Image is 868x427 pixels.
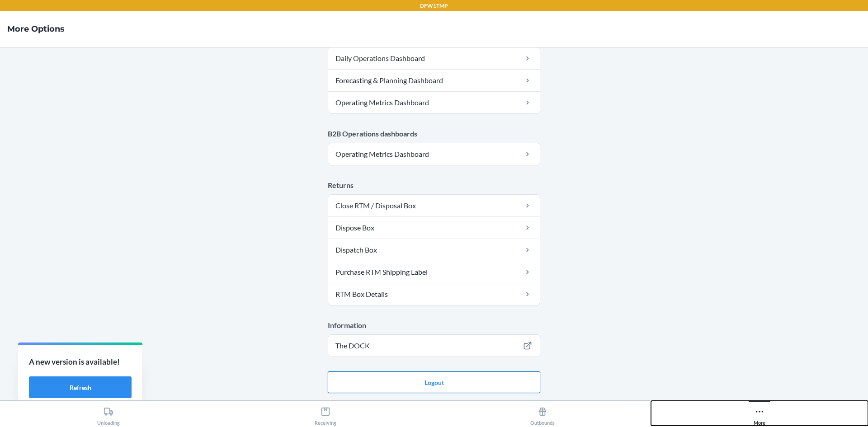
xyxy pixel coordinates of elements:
button: More [651,401,868,426]
a: RTM Box Details [328,283,540,305]
a: Operating Metrics Dashboard [328,143,540,165]
div: More [754,403,765,426]
p: DFW1TMP [420,2,448,10]
p: B2B Operations dashboards [328,128,540,139]
a: Close RTM / Disposal Box [328,195,540,216]
h4: More Options [7,23,65,35]
a: Daily Operations Dashboard [328,47,540,69]
button: Logout [328,371,540,393]
button: Outbounds [434,401,651,426]
p: Returns [328,180,540,191]
div: Outbounds [530,403,555,426]
a: The DOCK [328,335,540,357]
button: Receiving [217,401,434,426]
a: Dispatch Box [328,239,540,261]
a: Operating Metrics Dashboard [328,92,540,113]
div: Unloading [97,403,120,426]
a: Forecasting & Planning Dashboard [328,70,540,91]
p: A new version is available! [29,356,132,368]
p: Information [328,320,540,331]
a: Purchase RTM Shipping Label [328,261,540,283]
div: Receiving [315,403,336,426]
a: Dispose Box [328,217,540,239]
button: Refresh [29,376,132,398]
